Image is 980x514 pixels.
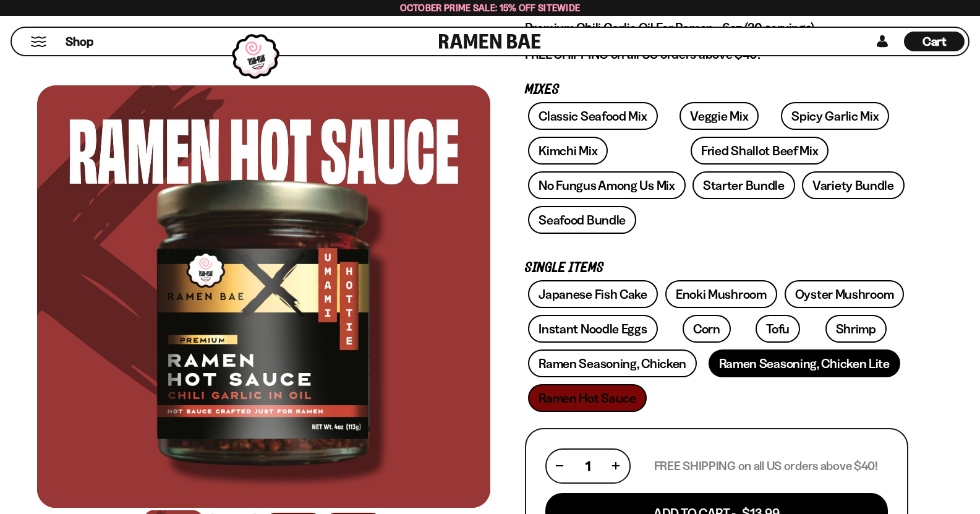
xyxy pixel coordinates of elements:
[528,349,697,377] a: Ramen Seasoning, Chicken
[665,280,777,308] a: Enoki Mushroom
[528,102,657,130] a: Classic Seafood Mix
[825,315,887,343] a: Shrimp
[680,102,759,130] a: Veggie Mix
[709,349,900,377] a: Ramen Seasoning, Chicken Lite
[528,206,636,234] a: Seafood Bundle
[66,32,93,51] a: Shop
[525,84,908,96] p: Mixes
[400,2,581,14] span: October Prime Sale: 15% off Sitewide
[66,33,93,50] span: Shop
[781,102,889,130] a: Spicy Garlic Mix
[528,315,657,343] a: Instant Noodle Eggs
[756,315,800,343] a: Tofu
[802,171,905,199] a: Variety Bundle
[692,171,795,199] a: Starter Bundle
[691,137,829,165] a: Fried Shallot Beef Mix
[525,262,908,274] p: Single Items
[528,137,608,165] a: Kimchi Mix
[683,315,731,343] a: Corn
[30,36,47,47] button: Mobile Menu Trigger
[904,28,965,55] div: Cart
[586,458,590,474] span: 1
[922,34,947,49] span: Cart
[654,458,878,474] p: FREE SHIPPING on all US orders above $40!
[785,280,905,308] a: Oyster Mushroom
[528,171,685,199] a: No Fungus Among Us Mix
[528,280,658,308] a: Japanese Fish Cake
